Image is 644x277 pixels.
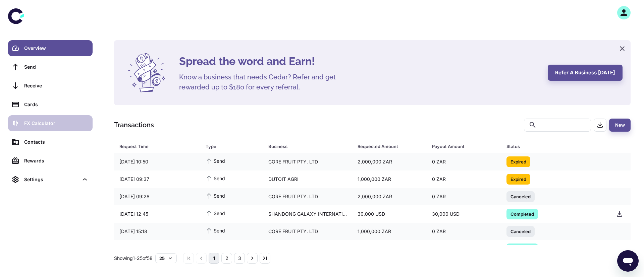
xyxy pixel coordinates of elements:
div: Cards [24,101,89,108]
div: Send [24,63,89,71]
span: Requested Amount [358,142,424,151]
div: Requested Amount [358,142,415,151]
span: Send [206,175,225,182]
div: Overview [24,45,89,52]
button: 25 [155,253,177,263]
span: Send [206,227,225,234]
a: Cards [8,96,93,113]
span: Completed [506,210,538,217]
div: CORE FRUIT PTY. LTD [263,155,352,168]
a: Contacts [8,134,93,150]
a: Rewards [8,153,93,169]
span: Send [206,244,225,252]
div: FX Calculator [24,120,89,127]
button: Go to next page [247,253,258,264]
button: Refer a business [DATE] [548,65,623,81]
span: Payout Amount [432,142,498,151]
div: [DATE] 09:28 [114,190,200,203]
span: Canceled [506,228,535,234]
div: Type [206,142,251,151]
div: 1,000,000 ZAR [352,225,427,238]
div: CORE FRUIT PTY. LTD [263,190,352,203]
span: Send [206,157,225,164]
h5: Know a business that needs Cedar? Refer and get rewarded up to $180 for every referral. [179,72,347,92]
nav: pagination navigation [182,253,271,264]
div: [DATE] 12:45 [114,208,200,220]
div: 30,000 USD [352,208,427,220]
div: DUTOIT AGRI [263,173,352,186]
button: Go to page 3 [234,253,245,264]
div: 0 ZAR [427,225,501,238]
div: 0 ZAR [427,173,501,186]
a: FX Calculator [8,115,93,131]
div: 0 ZAR [427,190,501,203]
div: 1,000,000 ZAR [352,173,427,186]
div: 2,000,000 ZAR [352,190,427,203]
button: page 1 [209,253,219,264]
span: Status [506,142,603,151]
div: Contacts [24,138,89,146]
div: [DATE] 12:34 [114,243,200,255]
span: Canceled [506,193,535,200]
div: [DATE] 10:50 [114,155,200,168]
div: Payout Amount [432,142,490,151]
div: 20,000 USD [427,243,501,255]
button: Go to page 2 [221,253,232,264]
span: Type [206,142,260,151]
div: 2,000,000 ZAR [352,155,427,168]
a: Overview [8,40,93,56]
h1: Transactions [114,120,154,130]
a: Receive [8,78,93,94]
div: SHANDONG GALAXY INTERNATIONAL TRADING CO.,LTD [263,208,352,220]
div: 0 ZAR [427,155,501,168]
span: Request Time [119,142,198,151]
button: New [609,119,631,132]
div: [DATE] 15:18 [114,225,200,238]
div: 20,000 USD [352,243,427,255]
div: CORE FRUIT PTY. LTD [263,225,352,238]
button: Go to last page [260,253,270,264]
a: Send [8,59,93,75]
h4: Spread the word and Earn! [179,53,540,69]
iframe: Button to launch messaging window [617,250,639,272]
div: 30,000 USD [427,208,501,220]
span: Send [206,192,225,199]
div: Request Time [119,142,189,151]
div: Agromoon for Import & Export [263,243,352,255]
div: Settings [8,171,93,188]
p: Showing 1-25 of 58 [114,255,153,262]
div: Receive [24,82,89,89]
span: Send [206,209,225,217]
span: Expired [506,158,530,165]
span: Expired [506,176,530,182]
div: [DATE] 09:37 [114,173,200,186]
div: Status [506,142,594,151]
div: Rewards [24,157,89,164]
div: Settings [24,176,78,183]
